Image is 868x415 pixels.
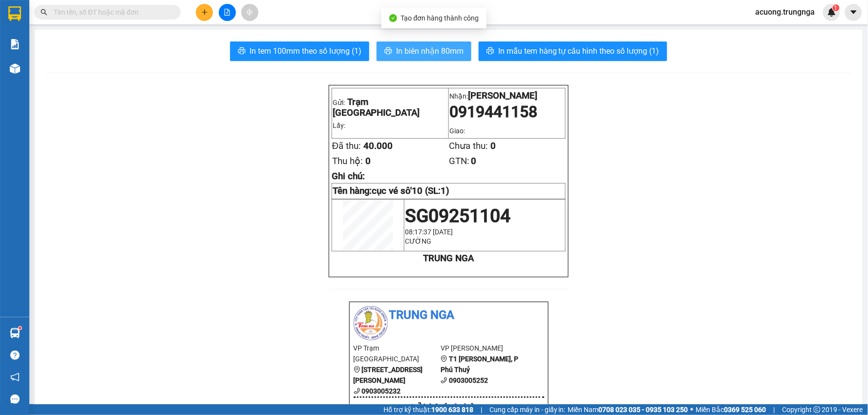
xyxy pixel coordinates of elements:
[354,306,388,340] img: logo.jpg
[827,8,836,17] img: icon-new-feature
[333,122,345,129] span: Lấy:
[238,47,246,56] span: printer
[365,156,371,166] span: 0
[845,4,862,21] button: caret-down
[5,5,142,23] li: Trung Nga
[333,97,420,118] span: Trạm [GEOGRAPHIC_DATA]
[246,9,253,16] span: aim
[774,404,775,415] span: |
[332,141,361,151] span: Đã thu:
[10,63,20,74] img: warehouse-icon
[471,156,476,166] span: 0
[431,406,473,414] strong: 1900 633 818
[490,141,496,151] span: 0
[833,4,840,11] sup: 1
[10,373,20,382] span: notification
[748,6,823,18] span: acuong.trungnga
[498,45,659,57] span: In mẫu tem hàng tự cấu hình theo số lượng (1)
[201,9,208,16] span: plus
[333,97,448,118] p: Gửi:
[333,186,450,196] strong: Tên hàng:
[405,228,453,236] span: 08:17:37 [DATE]
[724,406,766,414] strong: 0369 525 060
[19,327,21,330] sup: 1
[449,90,565,101] p: Nhận:
[10,328,20,338] img: warehouse-icon
[332,171,365,182] span: Ghi chú:
[389,14,397,22] span: check-circle
[449,376,488,384] b: 0903005252
[250,45,361,57] span: In tem 100mm theo số lượng (1)
[696,404,766,415] span: Miền Bắc
[449,156,469,166] span: GTN:
[5,5,39,39] img: logo.jpg
[449,103,537,121] span: 0919441158
[224,9,231,16] span: file-add
[468,90,537,101] span: [PERSON_NAME]
[691,408,694,412] span: ⚪️
[354,306,544,325] li: Trung Nga
[67,54,74,61] span: environment
[401,14,479,22] span: Tạo đơn hàng thành công
[384,47,392,56] span: printer
[383,404,473,415] span: Hỗ trợ kỹ thuật:
[441,377,447,384] span: phone
[10,394,20,404] span: message
[441,186,450,196] span: 1)
[67,54,127,83] b: T1 [PERSON_NAME], P Phú Thuỷ
[67,41,130,52] li: VP [PERSON_NAME]
[479,41,667,61] button: printerIn mẫu tem hàng tự cấu hình theo số lượng (1)
[568,404,688,415] span: Miền Nam
[449,141,488,151] span: Chưa thu:
[441,355,518,373] b: T1 [PERSON_NAME], P Phú Thuỷ
[814,406,821,413] span: copyright
[834,4,838,11] span: 1
[487,47,494,56] span: printer
[377,41,471,61] button: printerIn biên nhận 80mm
[219,4,236,21] button: file-add
[405,237,431,245] span: CƯỜNG
[332,156,363,166] span: Thu hộ:
[423,253,474,264] strong: TRUNG NGA
[489,404,566,415] span: Cung cấp máy in - giấy in:
[441,343,528,353] li: VP [PERSON_NAME]
[54,7,169,18] input: Tìm tên, số ĐT hoặc mã đơn
[10,39,20,49] img: solution-icon
[354,366,360,373] span: environment
[405,205,510,227] span: SG09251104
[599,406,688,414] strong: 0708 023 035 - 0935 103 250
[354,366,423,384] b: [STREET_ADDRESS][PERSON_NAME]
[481,404,482,415] span: |
[363,141,393,151] span: 40.000
[241,4,258,21] button: aim
[354,388,360,394] span: phone
[396,45,464,57] span: In biên nhận 80mm
[8,6,21,21] img: logo-vxr
[41,9,47,16] span: search
[10,351,20,360] span: question-circle
[449,127,465,135] span: Giao:
[849,8,858,17] span: caret-down
[230,41,369,61] button: printerIn tem 100mm theo số lượng (1)
[441,355,447,362] span: environment
[196,4,213,21] button: plus
[362,387,401,395] b: 0903005232
[372,186,450,196] span: cục vé sô'10 (SL:
[354,343,441,364] li: VP Trạm [GEOGRAPHIC_DATA]
[5,41,67,74] li: VP Trạm [GEOGRAPHIC_DATA]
